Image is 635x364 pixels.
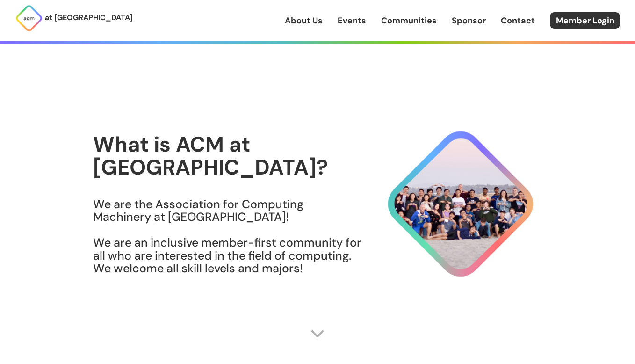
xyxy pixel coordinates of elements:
a: Communities [381,15,437,27]
h3: We are the Association for Computing Machinery at [GEOGRAPHIC_DATA]! We are an inclusive member-f... [93,198,362,275]
p: at [GEOGRAPHIC_DATA] [45,12,133,24]
h1: What is ACM at [GEOGRAPHIC_DATA]? [93,133,362,179]
a: Sponsor [452,15,486,27]
img: About Hero Image [362,123,542,285]
a: About Us [285,15,323,27]
img: ACM Logo [15,4,43,32]
a: Contact [501,15,535,27]
img: Scroll Arrow [310,327,325,341]
a: Events [338,15,366,27]
a: Member Login [550,12,620,29]
a: at [GEOGRAPHIC_DATA] [15,4,133,32]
